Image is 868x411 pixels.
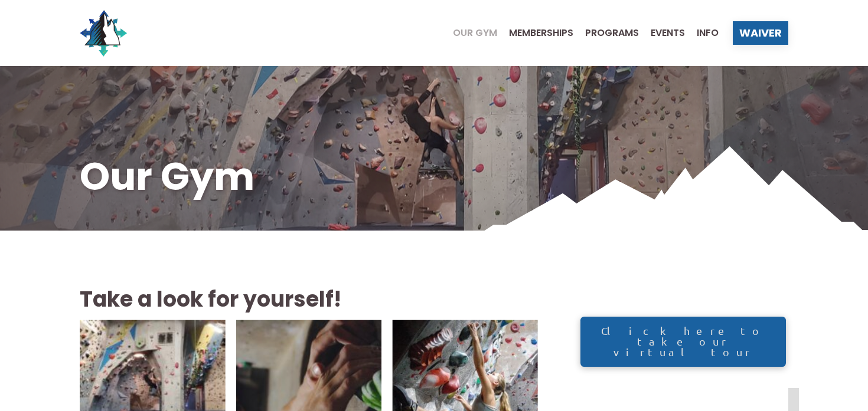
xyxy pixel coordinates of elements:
span: Click here to take our virtual tour [592,325,774,357]
a: Click here to take our virtual tour [580,317,786,367]
span: Programs [585,28,639,38]
a: Events [639,28,685,38]
a: Memberships [497,28,573,38]
a: Programs [573,28,639,38]
span: Memberships [509,28,573,38]
span: Waiver [739,28,782,38]
a: Info [685,28,719,38]
span: Info [697,28,719,38]
img: North Wall Logo [80,9,127,57]
a: Waiver [733,21,788,45]
span: Our Gym [453,28,497,38]
span: Events [651,28,685,38]
a: Our Gym [441,28,497,38]
h2: Take a look for yourself! [80,285,538,314]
